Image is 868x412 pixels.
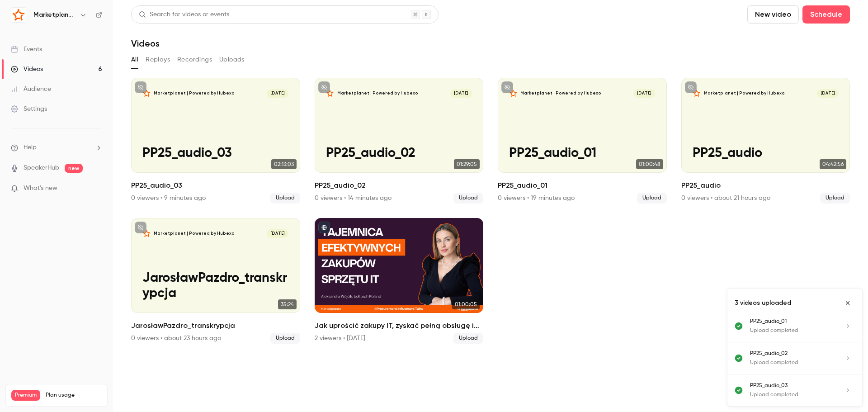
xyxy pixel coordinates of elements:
[11,8,26,22] img: Marketplanet | Powered by Hubexo
[802,5,850,24] button: Schedule
[637,193,667,204] span: Upload
[177,52,212,67] button: Recordings
[146,52,170,67] button: Replays
[270,333,300,344] span: Upload
[142,271,288,302] p: JarosławPazdro_transkrypcja
[501,81,513,93] button: unpublished
[685,81,697,93] button: unpublished
[318,81,330,93] button: unpublished
[520,90,601,96] p: Marketplanet | Powered by Hubexo
[750,391,833,399] p: Upload completed
[11,85,51,94] div: Audience
[270,193,300,204] span: Upload
[315,218,484,344] li: Jak uprościć zakupy IT, zyskać pełną obsługę i realne oszczędności
[681,194,770,203] div: 0 viewers • about 21 hours ago
[11,65,43,74] div: Videos
[750,382,833,390] p: PP25_audio_03
[636,159,663,169] span: 01:00:48
[454,159,480,169] span: 01:29:05
[11,390,40,401] span: Premium
[131,52,138,67] button: All
[509,146,655,161] p: PP25_audio_01
[11,45,42,54] div: Events
[131,218,300,344] a: JarosławPazdro_transkrypcjaMarketplanet | Powered by Hubexo[DATE]JarosławPazdro_transkrypcja35:24...
[315,180,484,191] h2: PP25_audio_02
[131,78,850,344] ul: Videos
[498,78,667,204] li: PP25_audio_01
[135,81,146,93] button: unpublished
[326,89,335,98] img: PP25_audio_02
[142,146,288,161] p: PP25_audio_03
[267,89,288,98] span: [DATE]
[681,78,850,204] a: PP25_audioMarketplanet | Powered by Hubexo[DATE]PP25_audio04:42:56PP25_audio0 viewers • about 21 ...
[33,10,76,19] h6: Marketplanet | Powered by Hubexo
[450,89,472,98] span: [DATE]
[750,327,833,335] p: Upload completed
[271,159,297,169] span: 02:13:03
[131,180,300,191] h2: PP25_audio_03
[498,194,575,203] div: 0 viewers • 19 minutes ago
[11,104,47,114] div: Settings
[154,90,235,96] p: Marketplanet | Powered by Hubexo
[509,89,518,98] img: PP25_audio_01
[453,193,483,204] span: Upload
[46,392,102,399] span: Plan usage
[315,320,484,331] h2: Jak uprościć zakupy IT, zyskać pełną obsługę i realne oszczędności
[131,218,300,344] li: JarosławPazdro_transkrypcja
[681,78,850,204] li: PP25_audio
[735,298,791,308] p: 3 videos uploaded
[693,89,701,98] img: PP25_audio
[131,5,850,407] section: Videos
[267,229,288,238] span: [DATE]
[750,317,855,335] a: PP25_audio_01Upload completed
[750,350,833,358] p: PP25_audio_02
[315,194,392,203] div: 0 viewers • 14 minutes ago
[65,164,83,173] span: new
[820,193,850,204] span: Upload
[727,317,862,406] ul: Uploads list
[750,382,855,399] a: PP25_audio_03Upload completed
[315,218,484,344] a: 01:00:05Jak uprościć zakupy IT, zyskać pełną obsługę i realne oszczędności2 viewers • [DATE]Upload
[135,222,146,233] button: unpublished
[750,350,855,367] a: PP25_audio_02Upload completed
[131,334,221,343] div: 0 viewers • about 23 hours ago
[315,78,484,204] li: PP25_audio_02
[142,229,151,238] img: JarosławPazdro_transkrypcja
[131,78,300,204] a: PP25_audio_03Marketplanet | Powered by Hubexo[DATE]PP25_audio_0302:13:03PP25_audio_030 viewers • ...
[820,159,846,169] span: 04:42:56
[131,38,160,49] h1: Videos
[91,185,102,193] iframe: Noticeable Trigger
[11,143,102,152] li: help-dropdown-opener
[326,146,472,161] p: PP25_audio_02
[154,231,235,237] p: Marketplanet | Powered by Hubexo
[750,359,833,367] p: Upload completed
[278,299,297,309] span: 35:24
[840,296,855,310] button: Close uploads list
[315,334,365,343] div: 2 viewers • [DATE]
[747,5,799,24] button: New video
[142,89,151,98] img: PP25_audio_03
[498,78,667,204] a: PP25_audio_01Marketplanet | Powered by Hubexo[DATE]PP25_audio_0101:00:48PP25_audio_010 viewers • ...
[681,180,850,191] h2: PP25_audio
[139,10,229,19] div: Search for videos or events
[131,194,206,203] div: 0 viewers • 9 minutes ago
[131,78,300,204] li: PP25_audio_03
[750,317,833,326] p: PP25_audio_01
[24,143,37,152] span: Help
[315,78,484,204] a: PP25_audio_02Marketplanet | Powered by Hubexo[DATE]PP25_audio_0201:29:05PP25_audio_020 viewers • ...
[318,222,330,233] button: published
[693,146,839,161] p: PP25_audio
[24,184,57,193] span: What's new
[453,333,483,344] span: Upload
[219,52,245,67] button: Uploads
[704,90,785,96] p: Marketplanet | Powered by Hubexo
[817,89,839,98] span: [DATE]
[131,320,300,331] h2: JarosławPazdro_transkrypcja
[498,180,667,191] h2: PP25_audio_01
[337,90,418,96] p: Marketplanet | Powered by Hubexo
[24,163,59,173] a: SpeakerHub
[633,89,655,98] span: [DATE]
[452,299,480,309] span: 01:00:05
